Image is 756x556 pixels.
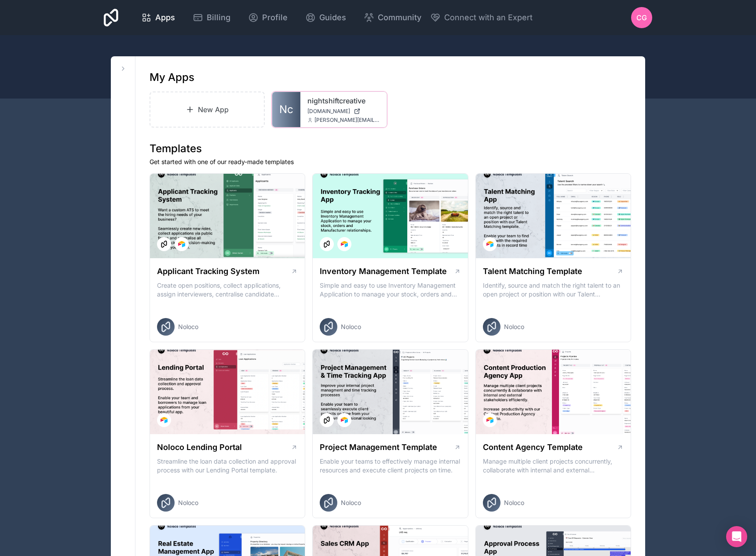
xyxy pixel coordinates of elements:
h1: Project Management Template [320,441,437,454]
span: Noloco [504,498,524,507]
button: Connect with an Expert [430,11,533,24]
img: Airtable Logo [486,241,493,248]
p: Get started with one of our ready-made templates [150,157,631,166]
span: Noloco [341,498,361,507]
h1: Talent Matching Template [483,265,582,278]
a: [DOMAIN_NAME] [307,108,380,115]
h1: My Apps [150,70,194,84]
p: Enable your teams to effectively manage internal resources and execute client projects on time. [320,457,460,475]
span: Noloco [504,322,524,331]
img: Airtable Logo [341,417,348,424]
img: Airtable Logo [341,241,348,248]
p: Simple and easy to use Inventory Management Application to manage your stock, orders and Manufact... [320,281,460,299]
span: CG [636,12,647,23]
p: Identify, source and match the right talent to an open project or position with our Talent Matchi... [483,281,624,299]
img: Airtable Logo [486,417,493,424]
img: Airtable Logo [161,417,168,424]
a: New App [150,91,265,128]
span: Noloco [178,322,198,331]
div: Open Intercom Messenger [726,526,747,547]
span: [PERSON_NAME][EMAIL_ADDRESS][PERSON_NAME][DOMAIN_NAME] [314,117,380,124]
a: Nc [272,92,300,127]
img: Airtable Logo [178,241,185,248]
h1: Inventory Management Template [320,265,447,278]
p: Create open positions, collect applications, assign interviewers, centralise candidate feedback a... [157,281,298,299]
a: Billing [186,8,237,27]
span: Billing [207,11,230,24]
a: Apps [134,8,182,27]
span: Noloco [341,322,361,331]
span: Community [378,11,421,24]
p: Manage multiple client projects concurrently, collaborate with internal and external stakeholders... [483,457,624,475]
h1: Applicant Tracking System [157,265,259,278]
h1: Templates [150,142,631,156]
span: Apps [155,11,175,24]
a: Community [357,8,428,27]
a: Guides [298,8,353,27]
a: Profile [241,8,295,27]
p: Streamline the loan data collection and approval process with our Lending Portal template. [157,457,298,475]
span: [DOMAIN_NAME] [307,108,350,115]
a: nightshiftcreative [307,95,380,106]
span: Noloco [178,498,198,507]
h1: Noloco Lending Portal [157,441,242,454]
span: Nc [279,102,293,117]
span: Profile [262,11,288,24]
h1: Content Agency Template [483,441,583,454]
span: Guides [319,11,346,24]
span: Connect with an Expert [444,11,533,24]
